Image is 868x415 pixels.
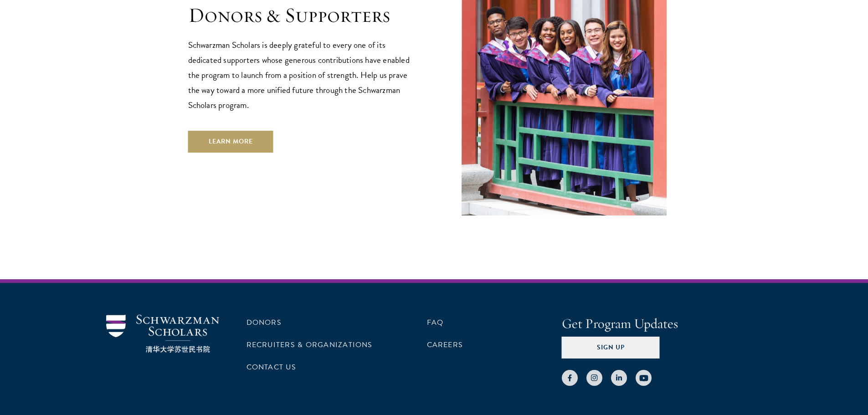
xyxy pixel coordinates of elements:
h1: Donors & Supporters [188,3,416,28]
a: Recruiters & Organizations [247,339,373,350]
a: Contact Us [247,362,296,373]
img: Schwarzman Scholars [106,315,219,353]
h4: Get Program Updates [562,315,762,333]
p: Schwarzman Scholars is deeply grateful to every one of its dedicated supporters whose generous co... [188,37,416,113]
a: Learn More [188,131,273,153]
a: FAQ [427,317,444,328]
a: Donors [247,317,282,328]
button: Sign Up [562,337,660,359]
a: Careers [427,339,463,350]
